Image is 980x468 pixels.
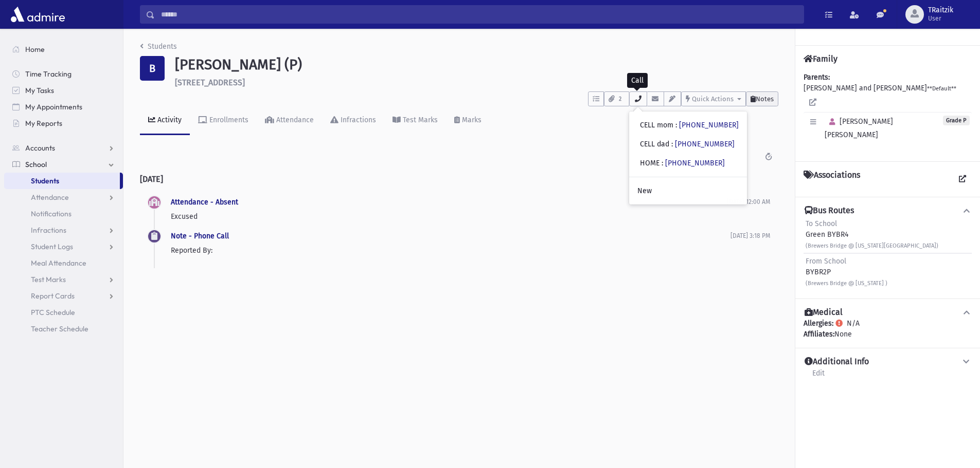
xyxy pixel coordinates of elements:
span: Notes [756,95,774,103]
a: [PHONE_NUMBER] [675,140,735,148]
div: B [140,56,165,81]
span: School [25,160,47,169]
a: New [629,181,747,200]
b: Allergies: [804,319,833,328]
div: N/A [804,318,972,340]
a: Attendance [4,189,123,205]
div: Attendance [274,116,314,124]
div: BYBR2P [806,256,887,288]
span: Students [31,176,59,185]
div: Test Marks [401,116,438,124]
a: Attendance - Absent [171,198,238,207]
span: [PERSON_NAME] [PERSON_NAME] [825,117,893,139]
span: My Tasks [25,86,54,95]
div: CELL mom [640,120,739,130]
span: PTC Schedule [31,308,75,317]
span: : [675,121,677,129]
a: Accounts [4,140,123,156]
span: Quick Actions [692,95,734,103]
input: Search [155,5,804,24]
a: Edit [812,367,825,386]
p: Reported By: [171,245,730,256]
h6: [STREET_ADDRESS] [175,78,778,87]
h2: [DATE] [140,166,778,192]
span: User [928,14,953,23]
a: Infractions [322,106,384,135]
a: My Tasks [4,82,123,99]
a: Test Marks [4,271,123,288]
span: Attendance [31,193,69,202]
span: Report Cards [31,291,75,301]
a: View all Associations [953,170,972,189]
span: : [671,140,673,148]
a: Marks [446,106,490,135]
a: Test Marks [384,106,446,135]
h1: [PERSON_NAME] (P) [175,56,778,73]
nav: breadcrumb [140,41,177,56]
a: Report Cards [4,288,123,304]
b: Parents: [804,73,830,82]
span: My Appointments [25,102,82,111]
span: To School [806,219,837,228]
span: Infractions [31,226,66,235]
span: Test Marks [31,275,66,284]
a: My Reports [4,115,123,132]
h4: Medical [805,307,843,318]
a: PTC Schedule [4,304,123,321]
a: Enrollments [190,106,257,135]
div: Enrollments [207,116,248,124]
a: Students [4,173,120,189]
a: [PHONE_NUMBER] [679,121,739,129]
span: My Reports [25,119,62,128]
div: Green BYBR4 [806,218,938,251]
button: 2 [604,91,629,106]
h4: Family [804,54,838,64]
span: [DATE] 12:00 AM [727,198,770,205]
a: Note - Phone Call [171,232,229,240]
h4: Additional Info [805,357,869,367]
a: Students [140,42,177,51]
button: Notes [746,91,778,106]
a: [PHONE_NUMBER] [665,159,725,167]
span: 2 [616,95,625,104]
a: School [4,156,123,173]
div: Call [627,73,648,88]
span: Time Tracking [25,69,72,79]
button: Quick Actions [681,91,746,106]
span: [DATE] 3:18 PM [730,232,770,239]
a: My Appointments [4,99,123,115]
div: None [804,329,972,340]
span: Notifications [31,209,72,218]
a: Meal Attendance [4,255,123,271]
button: Additional Info [804,357,972,367]
a: Teacher Schedule [4,321,123,337]
div: CELL dad [640,139,735,149]
span: Meal Attendance [31,258,86,268]
div: Infractions [338,116,376,124]
a: Home [4,41,123,58]
button: Bus Routes [804,205,972,216]
span: TRaitzik [928,6,953,14]
span: Teacher Schedule [31,324,88,333]
small: (Brewers Bridge @ [US_STATE] ) [806,280,887,287]
a: Notifications [4,205,123,222]
span: Home [25,45,45,54]
span: Accounts [25,143,55,153]
button: Medical [804,307,972,318]
a: Infractions [4,222,123,238]
small: (Brewers Bridge @ [US_STATE][GEOGRAPHIC_DATA]) [806,242,938,249]
a: Student Logs [4,238,123,255]
span: Grade P [943,116,970,125]
div: Activity [155,116,182,124]
a: Activity [140,106,190,135]
b: Affiliates: [804,330,834,339]
img: AdmirePro [8,4,67,25]
span: From School [806,257,846,266]
h4: Associations [804,170,860,189]
span: : [662,159,663,167]
div: HOME [640,158,725,169]
div: Marks [460,116,482,124]
a: Attendance [257,106,322,135]
a: Time Tracking [4,66,123,82]
span: Student Logs [31,242,73,251]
